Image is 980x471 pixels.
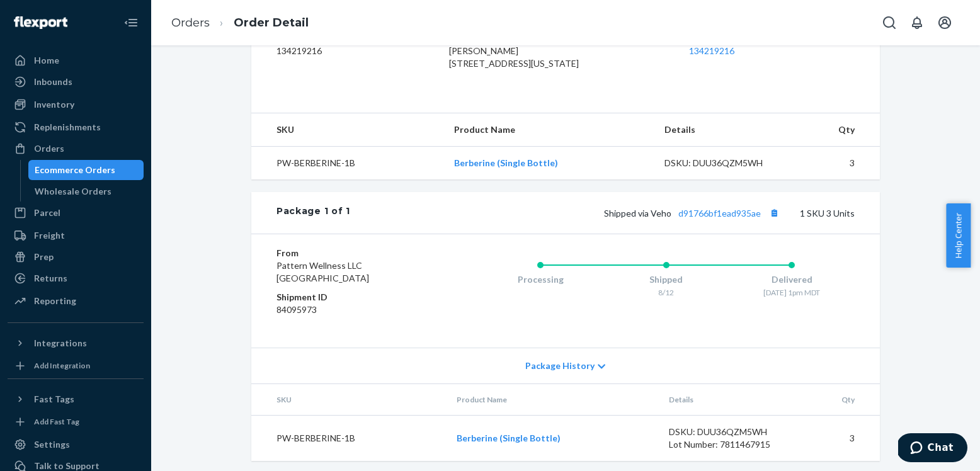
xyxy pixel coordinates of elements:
a: Parcel [8,203,144,223]
span: Shipped via Veho [604,208,782,218]
dd: 84095973 [276,304,427,316]
button: Integrations [8,333,144,353]
th: Product Name [444,113,654,147]
div: Add Fast Tag [34,416,79,427]
th: Qty [797,384,880,416]
a: Reporting [8,291,144,311]
div: Integrations [34,337,87,349]
div: DSKU: DUU36QZM5WH [669,426,787,438]
th: Details [659,384,797,416]
a: Berberine (Single Bottle) [454,157,558,168]
button: Open Search Box [877,10,902,35]
td: PW-BERBERINE-1B [251,147,444,180]
button: Copy tracking number [766,205,782,221]
a: Orders [171,16,210,30]
a: Add Fast Tag [8,414,144,429]
div: Ecommerce Orders [35,164,115,176]
ol: breadcrumbs [161,4,319,42]
div: Delivered [729,273,855,286]
th: Qty [792,113,880,147]
td: 3 [797,416,880,462]
div: Lot Number: 7811467915 [669,438,787,451]
span: Pattern Wellness LLC [GEOGRAPHIC_DATA] [276,260,369,283]
a: Inbounds [8,72,144,92]
div: Reporting [34,295,76,307]
a: 134219216 [689,45,734,56]
button: Help Center [946,203,971,268]
a: Ecommerce Orders [28,160,144,180]
div: Package 1 of 1 [276,205,350,221]
a: Prep [8,247,144,267]
div: Returns [34,272,67,285]
div: Parcel [34,207,60,219]
a: Freight [8,225,144,246]
button: Fast Tags [8,389,144,409]
dt: Shipment ID [276,291,427,304]
button: Open notifications [904,10,930,35]
iframe: Opens a widget where you can chat to one of our agents [898,433,967,465]
div: Settings [34,438,70,451]
img: Flexport logo [14,16,67,29]
th: SKU [251,384,447,416]
a: Order Detail [234,16,309,30]
a: d91766bf1ead935ae [678,208,761,218]
span: Package History [525,360,595,372]
div: Prep [34,251,54,263]
a: Inventory [8,94,144,115]
div: Processing [477,273,603,286]
td: PW-BERBERINE-1B [251,416,447,462]
div: Inbounds [34,76,72,88]
a: Berberine (Single Bottle) [457,433,561,443]
td: 3 [792,147,880,180]
div: DSKU: DUU36QZM5WH [664,157,783,169]
span: [PERSON_NAME] [STREET_ADDRESS][US_STATE] [449,45,579,69]
div: Freight [34,229,65,242]
a: Replenishments [8,117,144,137]
div: Home [34,54,59,67]
a: Orders [8,139,144,159]
th: Details [654,113,793,147]
button: Close Navigation [118,10,144,35]
div: 8/12 [603,287,729,298]
div: Orders [34,142,64,155]
a: Home [8,50,144,71]
dd: 134219216 [276,45,429,57]
div: [DATE] 1pm MDT [729,287,855,298]
a: Settings [8,434,144,455]
a: Returns [8,268,144,288]
a: Add Integration [8,358,144,373]
div: Add Integration [34,360,90,371]
div: Fast Tags [34,393,74,406]
div: 1 SKU 3 Units [350,205,855,221]
div: Inventory [34,98,74,111]
button: Open account menu [932,10,957,35]
th: Product Name [447,384,659,416]
dt: From [276,247,427,259]
th: SKU [251,113,444,147]
a: Wholesale Orders [28,181,144,201]
div: Wholesale Orders [35,185,111,198]
div: Shipped [603,273,729,286]
div: Replenishments [34,121,101,133]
